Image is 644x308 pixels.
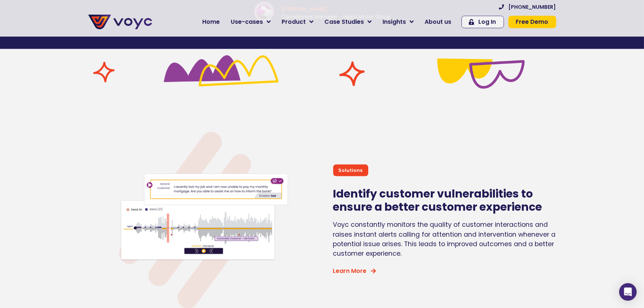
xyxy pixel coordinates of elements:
[425,18,452,26] span: About us
[333,268,376,274] a: Learn More
[97,59,122,68] span: Job title
[226,15,276,29] a: Use-cases
[509,4,556,10] span: [PHONE_NUMBER]
[333,220,556,259] p: Voyc constantly monitors the quality of customer interactions and raises instant alerts calling f...
[479,19,496,25] span: Log In
[97,29,115,38] span: Phone
[333,165,368,176] div: Solutions
[197,15,226,29] a: Home
[231,18,263,26] span: Use-cases
[419,15,457,29] a: About us
[516,19,549,25] span: Free Demo
[377,15,419,29] a: Insights
[151,152,185,159] a: Privacy Policy
[88,15,152,29] img: voyc-full-logo
[462,16,504,28] a: Log In
[333,268,367,274] span: Learn More
[203,18,220,26] span: Home
[508,16,556,28] a: Free Demo
[276,15,319,29] a: Product
[319,15,377,29] a: Case Studies
[383,18,406,26] span: Insights
[619,283,637,301] div: Open Intercom Messenger
[325,18,364,26] span: Case Studies
[499,4,556,10] a: [PHONE_NUMBER]
[282,18,306,26] span: Product
[333,186,542,215] a: Identify customer vulnerabilities to ensure a better customer experience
